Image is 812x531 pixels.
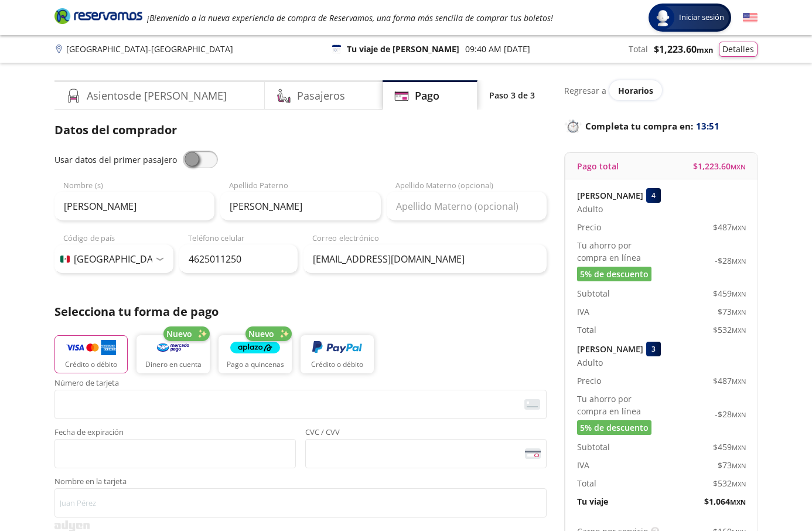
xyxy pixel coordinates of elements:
span: Adulto [577,356,603,369]
small: MXN [730,498,746,506]
p: Completa tu compra en : [564,118,758,134]
small: MXN [732,223,746,232]
small: MXN [732,443,746,452]
p: Pago a quincenas [227,359,284,370]
iframe: Iframe del número de tarjeta asegurada [60,393,541,416]
p: Regresar a [564,84,606,97]
small: MXN [732,479,746,488]
span: Adulto [577,203,603,215]
small: MXN [732,461,746,470]
h4: Asientos de [PERSON_NAME] [87,88,227,104]
p: IVA [577,459,589,471]
span: $ 532 [713,477,746,489]
p: Paso 3 de 3 [489,89,535,101]
span: CVC / CVV [305,428,547,439]
p: 09:40 AM [DATE] [465,43,530,55]
span: 5% de descuento [580,421,649,434]
small: MXN [732,410,746,419]
iframe: Iframe del código de seguridad de la tarjeta asegurada [311,442,541,465]
p: Subtotal [577,287,610,299]
input: Nombre en la tarjeta [54,488,547,518]
small: MXN [731,162,746,171]
i: Brand Logo [54,7,142,25]
p: Tu viaje [577,495,608,508]
span: $ 1,223.60 [693,160,746,172]
p: Precio [577,221,601,233]
input: Apellido Paterno [220,192,380,221]
small: MXN [732,257,746,265]
span: Nuevo [248,328,274,340]
h4: Pasajeros [297,88,345,104]
div: Regresar a ver horarios [564,80,758,100]
p: Total [577,477,596,489]
small: MXN [732,326,746,335]
p: Datos del comprador [54,121,547,139]
img: card [524,399,540,410]
p: Tu ahorro por compra en línea [577,239,661,264]
p: Precio [577,375,601,387]
span: $ 487 [713,221,746,233]
span: Horarios [618,85,653,96]
span: $ 1,064 [704,495,746,508]
span: Número de tarjeta [54,379,547,390]
iframe: Iframe de la fecha de caducidad de la tarjeta asegurada [60,442,291,465]
input: Teléfono celular [179,244,298,274]
input: Correo electrónico [303,244,547,274]
p: Total [577,324,596,336]
p: Selecciona tu forma de pago [54,303,547,321]
span: -$ 28 [715,408,746,420]
p: Dinero en cuenta [145,359,202,370]
p: Total [629,43,648,55]
em: ¡Bienvenido a la nueva experiencia de compra de Reservamos, una forma más sencilla de comprar tus... [147,12,553,23]
button: Detalles [719,42,758,57]
button: Pago a quincenas [219,335,292,373]
span: $ 73 [718,305,746,318]
span: $ 459 [713,287,746,299]
div: 3 [646,342,661,356]
span: Fecha de expiración [54,428,296,439]
button: Crédito o débito [301,335,374,373]
div: 4 [646,188,661,203]
p: Tu ahorro por compra en línea [577,393,661,417]
button: Crédito o débito [54,335,128,373]
p: [PERSON_NAME] [577,343,643,355]
small: MXN [697,45,713,55]
small: MXN [732,290,746,298]
p: Subtotal [577,441,610,453]
span: Usar datos del primer pasajero [54,154,177,165]
p: Pago total [577,160,619,172]
span: $ 1,223.60 [654,42,713,56]
span: Iniciar sesión [674,12,729,23]
span: $ 487 [713,375,746,387]
span: $ 73 [718,459,746,471]
p: [GEOGRAPHIC_DATA] - [GEOGRAPHIC_DATA] [66,43,233,55]
h4: Pago [415,88,439,104]
small: MXN [732,377,746,386]
p: Crédito o débito [311,359,363,370]
span: -$ 28 [715,254,746,267]
p: [PERSON_NAME] [577,189,643,202]
input: Apellido Materno (opcional) [387,192,547,221]
span: 5% de descuento [580,268,649,280]
span: Nuevo [166,328,192,340]
small: MXN [732,308,746,316]
img: MX [60,256,70,263]
p: Crédito o débito [65,359,117,370]
p: IVA [577,305,589,318]
p: Tu viaje de [PERSON_NAME] [347,43,459,55]
span: Nombre en la tarjeta [54,478,547,488]
a: Brand Logo [54,7,142,28]
span: $ 459 [713,441,746,453]
span: $ 532 [713,324,746,336]
button: English [743,11,758,25]
input: Nombre (s) [54,192,214,221]
button: Dinero en cuenta [137,335,210,373]
span: 13:51 [696,120,719,133]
